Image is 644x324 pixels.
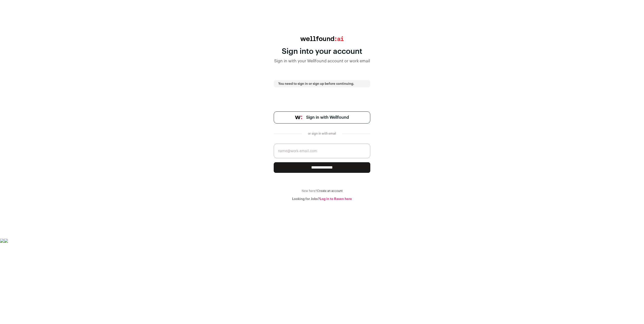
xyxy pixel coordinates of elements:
div: Looking for Jobs? [274,197,370,201]
img: wellfound:ai [300,36,344,41]
div: Sign in with your Wellfound account or work email [274,58,370,64]
a: Log in to Raven here [320,197,352,200]
a: Sign in with Wellfound [274,111,370,124]
img: wellfound-symbol-flush-black-fb3c872781a75f747ccb3a119075da62bfe97bd399995f84a933054e44a575c4.png [295,116,302,119]
div: Sign into your account [274,47,370,56]
div: or sign in with email [306,132,338,136]
span: Sign in with Wellfound [306,114,349,120]
div: New here? [274,189,370,193]
input: name@work-email.com [274,144,370,158]
p: You need to sign in or sign up before continuing. [278,82,366,86]
a: Create an account [317,189,343,192]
